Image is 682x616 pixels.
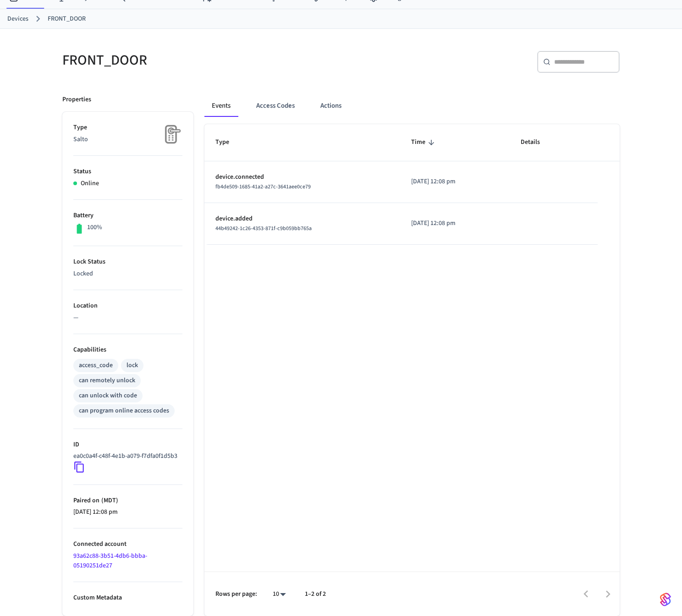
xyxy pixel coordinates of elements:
[73,551,147,570] a: 93a62c88-3b51-4db6-bbba-05190251de27
[411,219,499,228] p: [DATE] 12:08 pm
[73,211,182,220] p: Battery
[73,496,182,506] p: Paired on
[81,179,99,188] p: Online
[159,123,182,146] img: Placeholder Lock Image
[73,313,182,323] p: —
[215,225,312,232] span: 44b49242-1c26-4353-871f-c9b059bb765a
[215,214,389,224] p: device.added
[204,124,620,244] table: sticky table
[521,135,552,149] span: Details
[215,183,311,191] span: fb4de509-1685-41a2-a27c-3641aee0ce79
[411,177,499,187] p: [DATE] 12:08 pm
[73,257,182,267] p: Lock Status
[215,589,257,599] p: Rows per page:
[73,167,182,176] p: Status
[79,361,113,370] div: access_code
[73,593,182,603] p: Custom Metadata
[73,539,182,549] p: Connected account
[73,507,182,517] p: [DATE] 12:08 pm
[62,51,335,70] h5: FRONT_DOOR
[73,451,177,461] p: ea0c0a4f-c48f-4e1b-a079-f7dfa0f1d5b3
[204,95,620,117] div: ant example
[79,406,169,416] div: can program online access codes
[48,14,86,24] a: FRONT_DOOR
[73,123,182,132] p: Type
[73,345,182,355] p: Capabilities
[73,269,182,279] p: Locked
[660,592,671,607] img: SeamLogoGradient.69752ec5.svg
[62,95,91,104] p: Properties
[215,135,241,149] span: Type
[7,14,28,24] a: Devices
[204,95,238,117] button: Events
[126,361,138,370] div: lock
[79,376,135,385] div: can remotely unlock
[411,135,437,149] span: Time
[73,301,182,311] p: Location
[268,588,290,601] div: 10
[99,496,118,505] span: ( MDT )
[79,391,137,401] div: can unlock with code
[73,135,182,144] p: Salto
[215,172,389,182] p: device.connected
[73,440,182,450] p: ID
[87,223,102,232] p: 100%
[313,95,349,117] button: Actions
[249,95,302,117] button: Access Codes
[305,589,326,599] p: 1–2 of 2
